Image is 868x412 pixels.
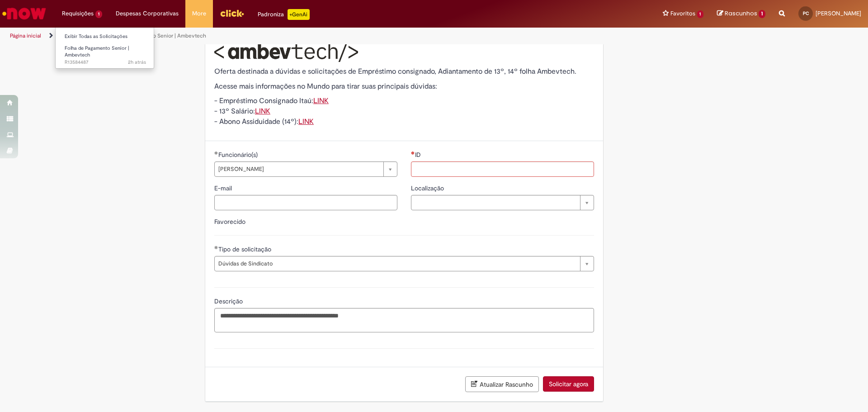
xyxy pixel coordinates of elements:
[543,376,594,392] button: Solicitar agora
[803,10,809,16] span: PC
[214,195,397,210] input: E-mail
[56,32,155,42] a: Exibir Todas as Solicitações
[107,32,206,39] a: Folha de Pagamento Senior | Ambevtech
[128,59,146,66] span: 2h atrás
[411,184,446,192] span: Localização
[816,9,861,17] span: [PERSON_NAME]
[411,161,594,177] input: ID
[759,10,765,18] span: 1
[214,82,437,91] span: Acesse mais informações no Mundo para tirar suas principais dúvidas:
[670,9,695,18] span: Favoritos
[214,218,245,226] label: Favorecido
[1,5,47,23] img: ServiceNow
[65,59,146,66] span: R13584487
[116,9,179,18] span: Despesas Corporativas
[128,59,146,66] time: 01/10/2025 09:32:27
[218,245,273,253] span: Tipo de solicitação
[214,96,329,105] span: - Empréstimo Consignado Itaú:
[62,9,94,18] span: Requisições
[415,151,423,159] span: ID
[214,184,234,192] span: E-mail
[218,162,379,176] span: [PERSON_NAME]
[465,376,539,392] button: Atualizar Rascunho
[697,10,704,18] span: 1
[288,9,310,20] p: +GenAi
[214,308,594,332] textarea: Descrição
[214,246,218,249] span: Obrigatório Preenchido
[214,151,218,155] span: Obrigatório Preenchido
[214,297,245,305] span: Descrição
[411,195,594,210] a: Limpar campo Localização
[56,43,155,63] a: Aberto R13584487 : Folha de Pagamento Senior | Ambevtech
[214,117,314,126] span: - Abono Assiduidade (14º):
[717,9,765,18] a: Rascunhos
[725,9,757,18] span: Rascunhos
[218,256,576,271] span: Dúvidas de Sindicato
[313,96,329,105] a: LINK
[7,28,572,44] ul: Trilhas de página
[214,107,270,116] span: - 13º Salário:
[214,67,576,76] span: Oferta destinada a dúvidas e solicitações de Empréstimo consignado, Adiantamento de 13º, 14º folh...
[258,9,310,20] div: Padroniza
[95,10,102,18] span: 1
[10,32,41,39] a: Página inicial
[298,117,314,126] a: LINK
[220,6,244,20] img: click_logo_yellow_360x200.png
[411,151,415,155] span: Necessários
[192,9,206,18] span: More
[65,45,129,59] span: Folha de Pagamento Senior | Ambevtech
[255,107,270,116] a: LINK
[218,151,259,159] span: Funcionário(s)
[55,27,154,69] ul: Requisições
